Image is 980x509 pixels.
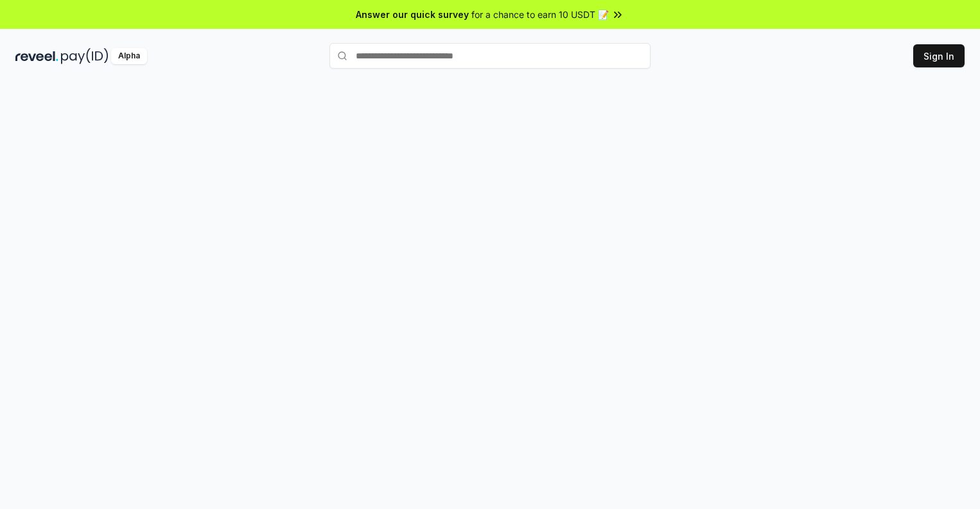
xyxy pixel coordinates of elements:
[61,48,109,64] img: pay_id
[913,44,965,67] button: Sign In
[15,48,58,64] img: reveel_dark
[356,8,469,21] span: Answer our quick survey
[471,8,609,21] span: for a chance to earn 10 USDT 📝
[111,48,147,64] div: Alpha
